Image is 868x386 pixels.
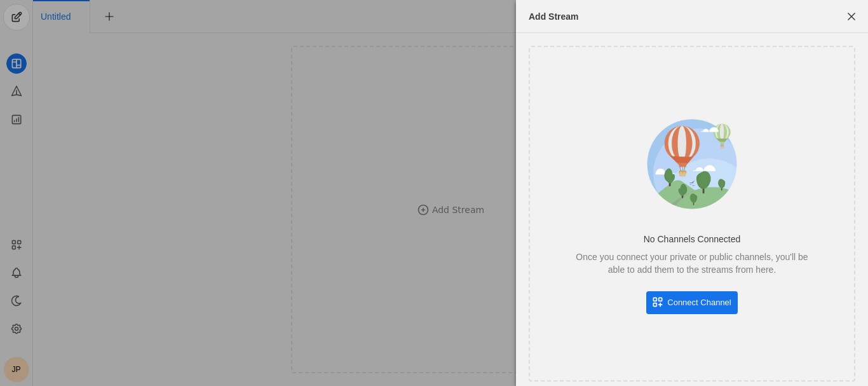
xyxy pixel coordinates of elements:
[529,10,579,23] div: Add Stream
[646,291,737,314] button: Connect Channel
[571,251,813,276] p: Once you connect your private or public channels, you'll be able to add them to the streams from ...
[667,296,731,309] span: Connect Channel
[644,233,741,245] div: No Channels Connected
[636,108,748,220] img: airballons.png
